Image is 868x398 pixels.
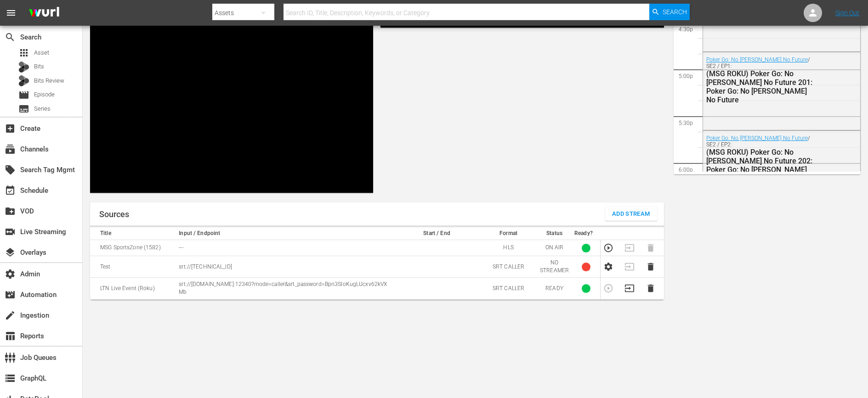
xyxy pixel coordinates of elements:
div: Bits [18,62,29,73]
a: Poker Go: No [PERSON_NAME] No Future [706,135,808,141]
span: Episode [34,90,55,99]
button: Configure [603,262,613,272]
a: Poker Go: No [PERSON_NAME] No Future [706,56,808,63]
td: Test [90,256,176,278]
button: Search [649,4,690,20]
span: VOD [5,206,16,217]
span: Job Queues [5,352,16,363]
button: Preview Stream [603,243,613,253]
span: Add Stream [612,209,650,219]
span: Admin [5,269,16,280]
span: Asset [34,48,49,57]
div: Bits Review [18,75,29,86]
span: Episode [18,90,29,101]
span: Series [34,104,51,113]
h1: Sources [99,210,129,219]
th: Input / Endpoint [176,227,394,240]
span: Search [663,4,687,20]
span: Ingestion [5,310,16,321]
td: ON AIR [537,240,572,256]
span: Create [5,123,16,134]
img: ans4CAIJ8jUAAAAAAAAAAAAAAAAAAAAAAAAgQb4GAAAAAAAAAAAAAAAAAAAAAAAAJMjXAAAAAAAAAAAAAAAAAAAAAAAAgAT5G... [22,2,66,24]
th: Title [90,227,176,240]
th: Ready? [572,227,600,240]
td: SRT CALLER [480,256,537,278]
span: Series [18,103,29,114]
td: MSG SportsZone (1582) [90,240,176,256]
span: GraphQL [5,373,16,384]
span: Channels [5,144,16,155]
span: Reports [5,331,16,342]
td: SRT CALLER [480,278,537,299]
td: HLS [480,240,537,256]
div: / SE2 / EP2: [706,135,815,183]
td: READY [537,278,572,299]
th: Status [537,227,572,240]
span: Bits Review [34,76,64,85]
td: NO STREAMER [537,256,572,278]
button: Add Stream [605,207,657,221]
span: Bits [34,62,44,71]
th: Start / End [394,227,480,240]
p: srt://[TECHNICAL_ID] [179,263,391,271]
span: Search Tag Mgmt [5,164,16,175]
span: Overlays [5,247,16,258]
button: Delete [646,283,656,293]
span: menu [6,7,17,18]
div: / SE2 / EP1: [706,56,815,104]
p: srt://[DOMAIN_NAME]:12340?mode=caller&srt_password=Bpn3SIoKugLUcxv62kVXMb [179,280,391,296]
span: Schedule [5,185,16,196]
div: (MSG ROKU) Poker Go: No [PERSON_NAME] No Future 202: Poker Go: No [PERSON_NAME] No Future [706,148,815,183]
button: Delete [646,262,656,272]
th: Format [480,227,537,240]
span: Asset [18,47,29,58]
span: Live Streaming [5,226,16,237]
span: Search [5,32,16,43]
div: (MSG ROKU) Poker Go: No [PERSON_NAME] No Future 201: Poker Go: No [PERSON_NAME] No Future [706,69,815,104]
td: LTN Live Event (Roku) [90,278,176,299]
a: Sign Out [835,9,859,17]
td: --- [176,240,394,256]
span: Automation [5,289,16,300]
